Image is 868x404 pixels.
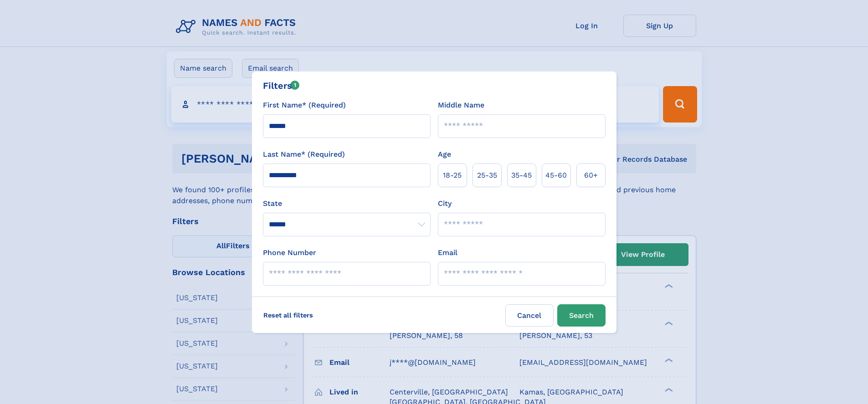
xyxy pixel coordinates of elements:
span: 35‑45 [511,170,532,181]
label: Email [438,247,457,258]
label: First Name* (Required) [263,100,346,111]
label: City [438,198,452,209]
span: 18‑25 [443,170,462,181]
span: 60+ [584,170,598,181]
label: State [263,198,431,209]
button: Search [557,304,606,327]
span: 45‑60 [545,170,567,181]
div: Filters [263,79,300,92]
span: 25‑35 [477,170,497,181]
label: Reset all filters [257,304,319,326]
label: Cancel [505,304,554,327]
label: Last Name* (Required) [263,149,345,160]
label: Middle Name [438,100,484,111]
label: Phone Number [263,247,316,258]
label: Age [438,149,451,160]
